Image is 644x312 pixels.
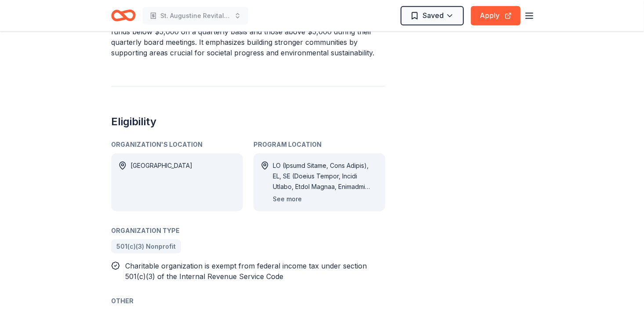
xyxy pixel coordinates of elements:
[125,261,367,281] span: Charitable organization is exempt from federal income tax under section 501(c)(3) of the Internal...
[111,115,385,129] h2: Eligibility
[111,5,136,26] a: Home
[116,241,176,252] span: 501(c)(3) Nonprofit
[423,10,444,21] span: Saved
[273,194,302,204] button: See more
[111,296,385,306] div: Other
[273,160,378,192] div: LO (Ipsumd Sitame, Cons Adipis), EL, SE (Doeius Tempor, Incidi Utlabo, Etdol Magnaa, Enimadmi Ven...
[111,139,243,150] div: Organization's Location
[471,6,521,25] button: Apply
[111,225,385,236] div: Organization Type
[160,11,231,21] span: St. Augustine Revitalization Project
[401,6,464,25] button: Saved
[111,239,181,254] a: 501(c)(3) Nonprofit
[253,139,385,150] div: Program Location
[143,7,248,25] button: St. Augustine Revitalization Project
[130,160,192,204] div: [GEOGRAPHIC_DATA]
